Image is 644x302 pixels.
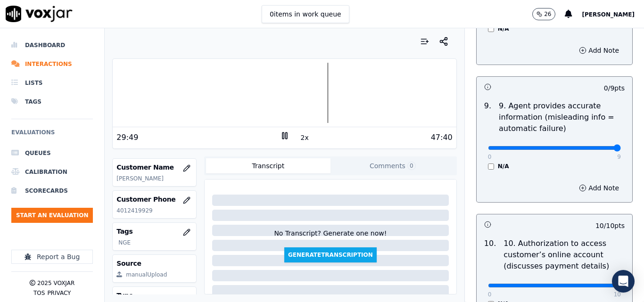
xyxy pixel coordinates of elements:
[116,291,192,300] h3: Type
[116,207,192,214] p: 4012419929
[532,8,555,20] button: 26
[284,247,377,262] button: GenerateTranscription
[116,132,138,143] div: 29:49
[480,100,495,134] p: 9 .
[11,73,93,92] a: Lists
[11,144,93,163] a: Queues
[330,158,455,173] button: Comments
[116,163,192,172] h3: Customer Name
[37,279,74,287] p: 2025 Voxjar
[6,6,73,22] img: voxjar logo
[595,221,625,230] p: 10 / 10 pts
[488,153,492,161] p: 0
[11,55,93,73] a: Interactions
[47,289,71,297] button: Privacy
[604,83,625,93] p: 0 / 9 pts
[612,270,635,293] div: Open Intercom Messenger
[614,291,621,298] p: 10
[480,238,500,272] p: 10 .
[262,5,349,23] button: 0items in work queue
[617,153,621,161] p: 9
[582,11,635,18] span: [PERSON_NAME]
[126,271,167,278] div: manualUpload
[11,92,93,111] a: Tags
[488,291,492,298] p: 0
[11,208,93,223] button: Start an Evaluation
[116,259,192,268] h3: Source
[11,181,93,200] a: Scorecards
[299,131,311,144] button: 2x
[532,8,565,20] button: 26
[116,175,192,182] p: [PERSON_NAME]
[116,227,192,236] h3: Tags
[11,127,93,144] h6: Evaluations
[33,289,45,297] button: TOS
[407,162,416,170] span: 0
[498,163,509,170] label: N/A
[206,158,330,173] button: Transcript
[118,239,192,246] p: NGE
[573,44,625,57] button: Add Note
[11,163,93,181] a: Calibration
[274,229,387,247] div: No Transcript? Generate one now!
[116,195,192,204] h3: Customer Phone
[11,36,93,55] a: Dashboard
[11,250,93,264] button: Report a Bug
[498,25,509,33] label: N/A
[573,181,625,195] button: Add Note
[544,10,551,18] p: 26
[431,132,453,143] div: 47:40
[504,238,625,272] p: 10. Authorization to access customer’s online account (discusses payment details)
[582,8,644,20] button: [PERSON_NAME]
[499,100,625,134] p: 9. Agent provides accurate information (misleading info = automatic failure)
